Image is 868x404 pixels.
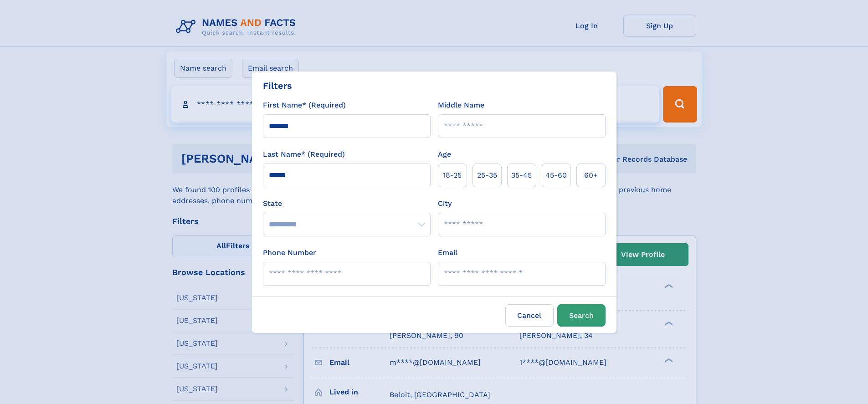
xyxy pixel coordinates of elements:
[477,170,497,181] span: 25‑35
[263,198,431,209] label: State
[438,247,457,258] label: Email
[545,170,567,181] span: 45‑60
[263,247,316,258] label: Phone Number
[511,170,532,181] span: 35‑45
[443,170,462,181] span: 18‑25
[438,100,484,111] label: Middle Name
[505,304,554,327] label: Cancel
[438,198,452,209] label: City
[263,149,345,160] label: Last Name* (Required)
[263,100,346,111] label: First Name* (Required)
[557,304,606,327] button: Search
[438,149,451,160] label: Age
[584,170,598,181] span: 60+
[263,79,292,92] div: Filters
